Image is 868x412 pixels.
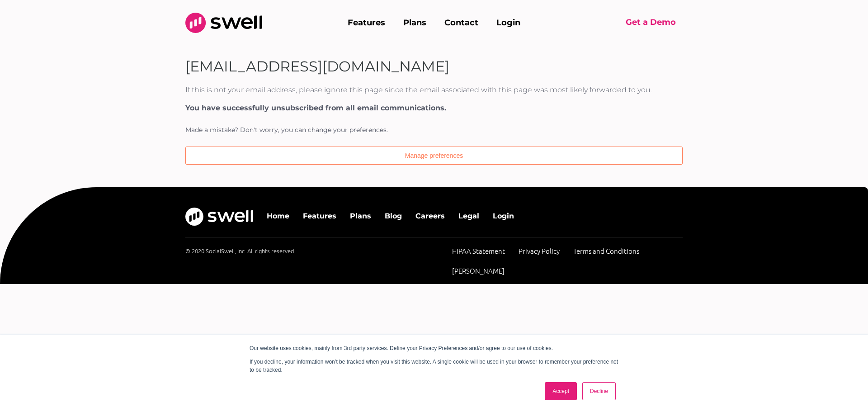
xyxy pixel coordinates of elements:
a: Careers [415,211,445,222]
img: Swell [185,13,262,33]
a: Accept [545,382,577,400]
div: Navigation Menu [339,9,683,36]
a: Plans [394,9,435,36]
p: If you decline, your information won’t be tracked when you visit this website. A single cookie wi... [250,358,618,374]
div: You have successfully unsubscribed from all email communications. [185,103,683,114]
div: If this is not your email address, please ignore this page since the email associated with this p... [185,61,683,103]
a: Terms and Conditions [573,246,639,256]
a: Features [303,211,336,222]
a: Get a Demo [619,14,683,31]
a: Home [267,211,289,222]
a: HIPAA Statement [452,246,505,256]
a: Login [487,9,529,36]
button: Manage preferences [185,147,683,165]
div: Navigation Menu [270,206,683,226]
a: Decline [582,382,616,400]
a: Plans [350,211,371,222]
h2: [EMAIL_ADDRESS][DOMAIN_NAME] [185,61,683,72]
p: Made a mistake? Don't worry, you can change your preferences. [185,124,683,136]
a: Contact [435,9,487,36]
a: Login [493,211,514,222]
a: [PERSON_NAME] [452,265,505,276]
a: Features [339,9,394,36]
a: Privacy Policy [519,246,560,256]
p: Our website uses cookies, mainly from 3rd party services. Define your Privacy Preferences and/or ... [250,344,618,352]
a: Legal [458,211,479,222]
p: © 2020 SocialSwell, Inc. All rights reserved [185,241,428,256]
a: Blog [385,211,402,222]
